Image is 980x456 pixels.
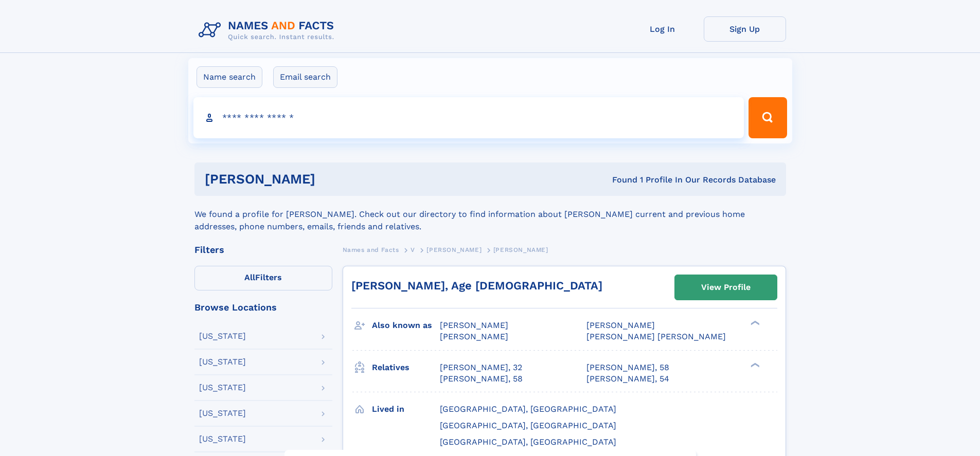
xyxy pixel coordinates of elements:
h3: Relatives [372,359,440,376]
a: Log In [621,16,704,42]
h3: Also known as [372,317,440,334]
span: [GEOGRAPHIC_DATA], [GEOGRAPHIC_DATA] [440,404,616,414]
span: [PERSON_NAME] [426,246,482,253]
a: [PERSON_NAME], 54 [586,373,669,385]
div: [US_STATE] [199,358,246,366]
span: [GEOGRAPHIC_DATA], [GEOGRAPHIC_DATA] [440,437,616,447]
a: Sign Up [704,16,786,42]
span: [PERSON_NAME] [PERSON_NAME] [586,332,726,341]
a: [PERSON_NAME], Age [DEMOGRAPHIC_DATA] [351,279,602,292]
label: Name search [197,66,262,88]
button: Search Button [749,97,787,138]
div: Found 1 Profile In Our Records Database [464,174,776,186]
span: [PERSON_NAME] [586,320,655,330]
div: Filters [194,245,332,254]
input: search input [193,97,744,138]
div: [US_STATE] [199,384,246,392]
span: V [411,246,415,253]
div: [US_STATE] [199,332,246,340]
a: Names and Facts [343,243,399,256]
div: [US_STATE] [199,435,246,443]
div: View Profile [701,276,751,299]
label: Email search [273,66,337,88]
span: [PERSON_NAME] [440,320,508,330]
span: [PERSON_NAME] [440,332,508,341]
div: ❯ [748,320,760,326]
a: [PERSON_NAME], 58 [586,362,669,373]
a: [PERSON_NAME], 58 [440,373,523,385]
span: [PERSON_NAME] [493,246,548,253]
div: ❯ [748,361,760,368]
a: V [411,243,415,256]
img: Logo Names and Facts [194,16,343,44]
div: We found a profile for [PERSON_NAME]. Check out our directory to find information about [PERSON_N... [194,196,786,233]
h3: Lived in [372,400,440,418]
div: Browse Locations [194,303,332,312]
span: All [244,272,255,282]
div: [US_STATE] [199,409,246,417]
h1: [PERSON_NAME] [205,173,464,186]
a: [PERSON_NAME], 32 [440,362,522,373]
a: [PERSON_NAME] [426,243,482,256]
a: View Profile [675,275,777,300]
span: [GEOGRAPHIC_DATA], [GEOGRAPHIC_DATA] [440,421,616,430]
label: Filters [194,266,332,290]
